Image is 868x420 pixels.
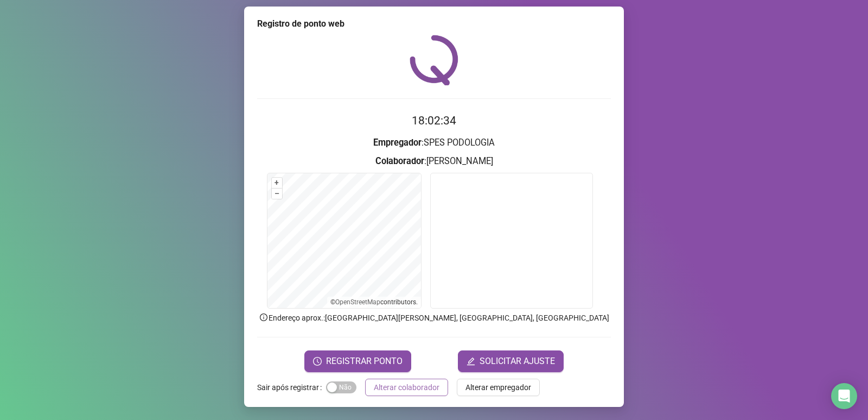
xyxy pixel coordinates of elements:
span: info-circle [259,312,269,322]
button: + [272,178,282,188]
label: Sair após registrar [257,379,326,396]
h3: : SPES PODOLOGIA [257,136,611,150]
button: Alterar colaborador [365,379,448,396]
h3: : [PERSON_NAME] [257,154,611,168]
time: 18:02:34 [412,114,456,127]
span: Alterar colaborador [374,381,439,393]
button: – [272,189,282,199]
div: Open Intercom Messenger [831,383,857,409]
span: REGISTRAR PONTO [326,355,403,368]
div: Registro de ponto web [257,17,611,30]
button: editSOLICITAR AJUSTE [458,350,564,372]
strong: Colaborador [375,156,424,166]
span: SOLICITAR AJUSTE [480,355,555,368]
img: QRPoint [410,35,458,85]
button: Alterar empregador [457,379,540,396]
strong: Empregador [373,137,422,148]
button: REGISTRAR PONTO [304,350,411,372]
span: clock-circle [313,357,322,366]
a: OpenStreetMap [335,298,380,306]
li: © contributors. [330,298,418,306]
span: edit [467,357,475,366]
p: Endereço aprox. : [GEOGRAPHIC_DATA][PERSON_NAME], [GEOGRAPHIC_DATA], [GEOGRAPHIC_DATA] [257,312,611,324]
span: Alterar empregador [465,381,531,393]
